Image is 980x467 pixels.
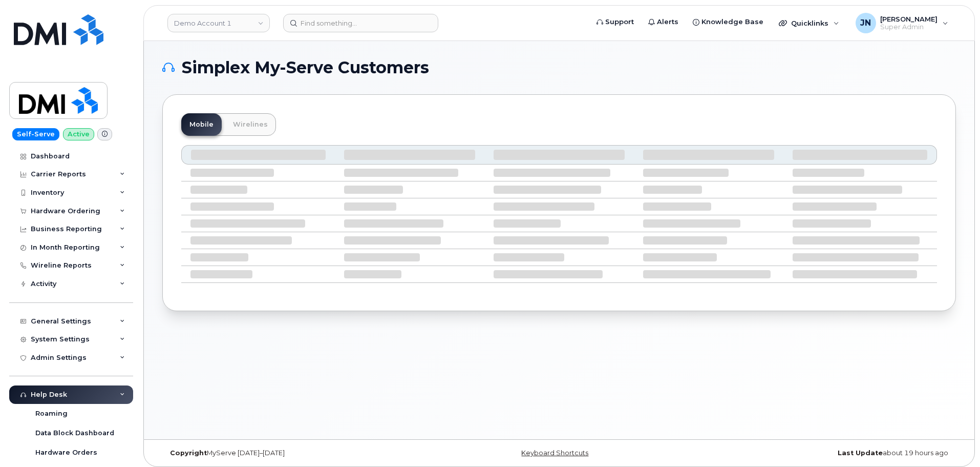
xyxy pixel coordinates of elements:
[521,449,588,457] a: Keyboard Shortcuts
[691,449,956,457] div: about 19 hours ago
[838,449,883,457] strong: Last Update
[181,113,222,136] a: Mobile
[182,60,429,75] span: Simplex My-Serve Customers
[225,113,276,136] a: Wirelines
[162,449,427,457] div: MyServe [DATE]–[DATE]
[170,449,207,457] strong: Copyright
